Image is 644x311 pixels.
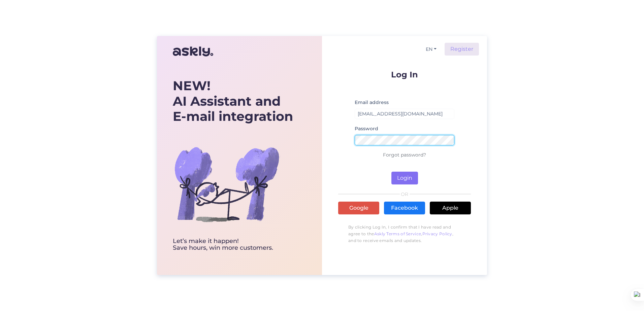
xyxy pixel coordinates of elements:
a: Register [445,43,479,56]
img: Askly [173,43,213,60]
b: NEW! [173,78,211,94]
label: Password [355,125,378,132]
label: Email address [355,99,389,106]
input: Enter email [355,109,454,119]
button: EN [423,44,439,54]
a: Google [338,202,379,214]
img: bg-askly [173,130,281,238]
a: Apple [430,202,471,214]
a: Forgot password? [383,152,426,158]
p: Log In [338,70,471,79]
div: Let’s make it happen! Save hours, win more customers. [173,238,293,251]
p: By clicking Log In, I confirm that I have read and agree to the , , and to receive emails and upd... [338,220,471,247]
span: OR [400,192,410,197]
a: Askly Terms of Service [374,231,421,236]
button: Login [391,172,418,184]
div: AI Assistant and E-mail integration [173,78,293,124]
a: Facebook [384,202,425,214]
a: Privacy Policy [422,231,452,236]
